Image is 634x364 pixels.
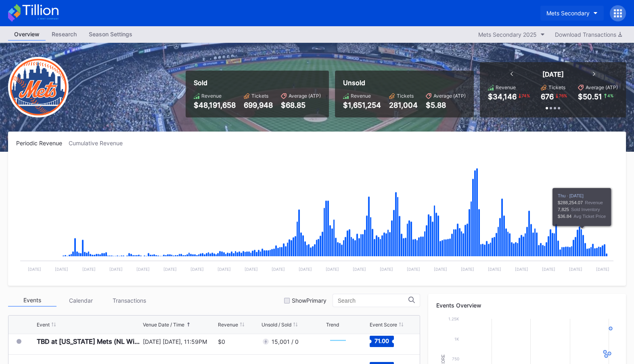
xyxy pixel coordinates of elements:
text: [DATE] [407,267,420,272]
div: Tickets [397,93,414,99]
text: 750 [452,356,459,361]
div: Transactions [105,294,153,307]
text: [DATE] [190,267,204,272]
button: Mets Secondary 2025 [474,29,549,40]
div: Research [46,28,83,40]
div: 676 [541,92,554,101]
div: Average (ATP) [289,93,321,99]
text: 1.25k [448,316,459,321]
div: Tickets [251,93,268,99]
text: [DATE] [163,267,177,272]
div: Show Primary [292,297,326,304]
text: 71.00 [375,337,389,344]
div: Revenue [496,84,516,90]
div: Revenue [351,93,371,99]
div: Sold [194,79,321,87]
div: Unsold [343,79,466,87]
button: Mets Secondary [540,6,604,21]
div: Average (ATP) [586,84,618,90]
div: Tickets [548,84,565,90]
div: Mets Secondary 2025 [478,31,537,38]
text: [DATE] [245,267,258,272]
div: [DATE] [DATE], 11:59PM [143,338,216,345]
text: 1k [454,337,459,341]
a: Research [46,28,83,41]
input: Search [338,297,408,304]
div: Season Settings [83,28,138,40]
text: [DATE] [299,267,312,272]
svg: Chart title [326,331,350,351]
text: [DATE] [542,267,555,272]
text: [DATE] [326,267,339,272]
div: Periodic Revenue [16,140,69,146]
div: $1,651,254 [343,101,381,109]
div: $34,146 [488,92,517,101]
div: 699,948 [244,101,273,109]
div: Events Overview [436,302,618,309]
div: Revenue [218,322,238,328]
div: 74 % [521,92,531,99]
text: [DATE] [109,267,123,272]
text: [DATE] [272,267,285,272]
text: [DATE] [488,267,501,272]
text: [DATE] [55,267,68,272]
a: Overview [8,28,46,41]
div: Event [37,322,50,328]
div: 15,001 / 0 [272,338,299,345]
div: Unsold / Sold [262,322,291,328]
text: [DATE] [82,267,96,272]
a: Season Settings [83,28,138,41]
svg: Chart title [16,157,617,278]
div: $0 [218,338,225,345]
text: [DATE] [461,267,474,272]
div: Trend [326,322,339,328]
img: New-York-Mets-Transparent.png [8,57,69,117]
div: $50.51 [578,92,602,101]
text: [DATE] [596,267,609,272]
text: [DATE] [569,267,582,272]
div: 281,004 [389,101,418,109]
div: Average (ATP) [433,93,466,99]
text: [DATE] [434,267,447,272]
div: Mets Secondary [546,10,590,17]
div: [DATE] [542,70,564,78]
div: $48,191,658 [194,101,236,109]
text: [DATE] [380,267,393,272]
div: Events [8,294,56,307]
div: Event Score [370,322,397,328]
text: [DATE] [136,267,150,272]
div: 76 % [558,92,568,99]
button: Download Transactions [551,29,626,40]
div: TBD at [US_STATE] Mets (NL Wild Card, Home Game 2) (If Necessary) [37,337,141,345]
div: $68.85 [281,101,321,109]
div: Cumulative Revenue [69,140,129,146]
text: [DATE] [353,267,366,272]
div: 4 % [607,92,614,99]
div: Download Transactions [555,31,622,38]
div: Calendar [56,294,105,307]
text: [DATE] [515,267,528,272]
div: Revenue [201,93,222,99]
div: Venue Date / Time [143,322,184,328]
div: $5.88 [426,101,466,109]
text: [DATE] [28,267,41,272]
text: [DATE] [218,267,231,272]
